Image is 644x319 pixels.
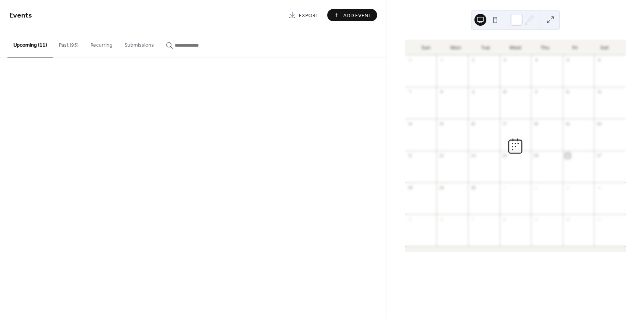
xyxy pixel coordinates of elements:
div: 19 [565,121,571,126]
div: 10 [565,216,571,222]
div: Sat [590,40,620,55]
span: Events [9,8,32,23]
button: Upcoming (11) [7,30,53,57]
button: Add Event [327,9,377,21]
button: Submissions [119,30,160,57]
div: 8 [439,89,444,95]
div: 3 [565,185,571,190]
div: 4 [596,185,602,190]
div: 11 [596,216,602,222]
div: 6 [439,216,444,222]
div: Tue [471,40,501,55]
div: 3 [502,57,508,63]
div: 7 [407,89,413,95]
div: 16 [470,121,476,126]
div: Thu [530,40,560,55]
div: 22 [439,153,444,159]
div: 14 [407,121,413,126]
div: 1 [502,185,508,190]
button: Past (95) [53,30,85,57]
div: 31 [407,57,413,63]
div: 23 [470,153,476,159]
div: 4 [533,57,539,63]
div: Sun [411,40,441,55]
div: 11 [533,89,539,95]
div: 26 [565,153,571,159]
div: 10 [502,89,508,95]
div: 6 [596,57,602,63]
div: 27 [596,153,602,159]
div: Mon [441,40,471,55]
div: 18 [533,121,539,126]
div: 30 [470,185,476,190]
div: 20 [596,121,602,126]
div: 9 [470,89,476,95]
div: 2 [470,57,476,63]
div: Fri [560,40,590,55]
div: 9 [533,216,539,222]
div: 24 [502,153,508,159]
div: 1 [439,57,444,63]
span: Export [299,12,319,19]
div: 21 [407,153,413,159]
div: 7 [470,216,476,222]
div: 15 [439,121,444,126]
div: 5 [565,57,571,63]
div: 5 [407,216,413,222]
div: 28 [407,185,413,190]
div: Wed [501,40,530,55]
div: 25 [533,153,539,159]
div: 2 [533,185,539,190]
div: 13 [596,89,602,95]
div: 17 [502,121,508,126]
div: 8 [502,216,508,222]
span: Add Event [343,12,372,19]
div: 12 [565,89,571,95]
div: 29 [439,185,444,190]
button: Recurring [85,30,119,57]
a: Export [283,9,324,21]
